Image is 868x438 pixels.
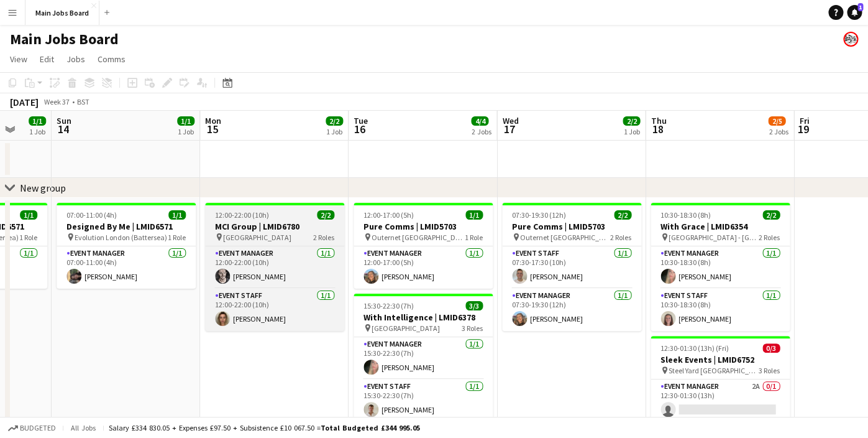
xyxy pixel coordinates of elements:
app-card-role: Event Manager1/107:00-11:00 (4h)[PERSON_NAME] [57,246,196,289]
span: 15 [203,122,221,136]
app-card-role: Event Staff1/115:30-22:30 (7h)[PERSON_NAME] [354,380,493,422]
span: 12:00-17:00 (5h) [363,210,414,220]
span: 2/5 [768,116,785,126]
span: 1 Role [465,233,483,242]
span: 2 Roles [759,233,780,242]
span: 1/1 [29,116,46,126]
app-card-role: Event Staff1/112:00-22:00 (10h)[PERSON_NAME] [205,289,344,331]
span: 12:30-01:30 (13h) (Fri) [660,343,729,353]
app-user-avatar: Alanya O'Donnell [843,32,858,47]
span: 1/1 [168,210,186,220]
span: 16 [352,122,368,136]
div: 1 Job [178,127,194,136]
span: [GEOGRAPHIC_DATA] - [GEOGRAPHIC_DATA] [669,233,759,242]
h3: Designed By Me | LMID6571 [57,221,196,232]
h3: Pure Comms | LMID5703 [502,221,641,232]
div: New group [20,182,66,194]
span: 17 [500,122,518,136]
span: 0/3 [762,343,780,353]
span: 4/4 [471,116,488,126]
span: 1 Role [19,233,37,242]
span: 12:00-22:00 (10h) [215,210,269,220]
div: 2 Jobs [769,127,788,136]
a: Comms [93,51,130,67]
app-card-role: Event Manager2A0/112:30-01:30 (13h) [651,380,790,422]
h3: Pure Comms | LMID5703 [354,221,493,232]
span: 2/2 [614,210,631,220]
span: Edit [40,54,54,65]
div: 2 Jobs [472,127,491,136]
app-card-role: Event Manager1/115:30-22:30 (7h)[PERSON_NAME] [354,337,493,380]
span: Sun [57,115,71,126]
span: 2/2 [326,116,343,126]
span: Steel Yard [GEOGRAPHIC_DATA] [669,366,759,375]
app-card-role: Event Staff1/110:30-18:30 (8h)[PERSON_NAME] [651,289,790,331]
span: View [10,54,27,65]
span: 2/2 [762,210,780,220]
span: Outernet [GEOGRAPHIC_DATA] [520,233,610,242]
div: 1 Job [326,127,342,136]
div: 1 Job [29,127,45,136]
span: 15:30-22:30 (7h) [363,301,414,310]
span: Mon [205,115,221,126]
app-card-role: Event Manager1/107:30-19:30 (12h)[PERSON_NAME] [502,289,641,331]
span: 10:30-18:30 (8h) [660,210,711,220]
h3: Sleek Events | LMID6752 [651,354,790,365]
span: 1/1 [177,116,194,126]
span: 1/1 [20,210,37,220]
a: Edit [35,51,59,67]
span: 14 [55,122,71,136]
span: 2 Roles [610,233,631,242]
a: 1 [847,5,862,20]
span: Evolution London (Battersea) [75,233,167,242]
span: Total Budgeted £344 995.05 [321,423,420,432]
app-card-role: Event Manager1/110:30-18:30 (8h)[PERSON_NAME] [651,246,790,289]
app-job-card: 12:00-22:00 (10h)2/2MCI Group | LMID6780 [GEOGRAPHIC_DATA]2 RolesEvent Manager1/112:00-22:00 (10h... [205,203,344,331]
button: Main Jobs Board [25,1,99,25]
app-card-role: Event Manager1/112:00-22:00 (10h)[PERSON_NAME] [205,246,344,289]
div: BST [77,97,89,106]
span: 07:00-11:00 (4h) [66,210,117,220]
span: 1 Role [168,233,186,242]
span: Fri [799,115,809,126]
app-job-card: 07:30-19:30 (12h)2/2Pure Comms | LMID5703 Outernet [GEOGRAPHIC_DATA]2 RolesEvent Staff1/107:30-17... [502,203,641,331]
app-job-card: 12:00-17:00 (5h)1/1Pure Comms | LMID5703 Outernet [GEOGRAPHIC_DATA]1 RoleEvent Manager1/112:00-17... [354,203,493,289]
span: All jobs [68,423,98,432]
button: Budgeted [6,421,58,435]
span: [GEOGRAPHIC_DATA] [372,324,440,333]
span: Tue [354,115,368,126]
app-job-card: 10:30-18:30 (8h)2/2With Grace | LMID6354 [GEOGRAPHIC_DATA] - [GEOGRAPHIC_DATA]2 RolesEvent Manage... [651,203,790,331]
span: 3 Roles [759,366,780,375]
span: Budgeted [20,424,56,432]
span: Jobs [66,54,85,65]
app-card-role: Event Staff1/107:30-17:30 (10h)[PERSON_NAME] [502,246,641,289]
span: 18 [649,122,666,136]
span: 2/2 [623,116,640,126]
span: Week 37 [41,97,72,106]
span: 07:30-19:30 (12h) [512,210,566,220]
span: Outernet [GEOGRAPHIC_DATA] [372,233,465,242]
div: [DATE] [10,96,39,108]
span: 1/1 [465,210,483,220]
h3: MCI Group | LMID6780 [205,221,344,232]
span: 3/3 [465,301,483,310]
span: 2 Roles [313,233,334,242]
div: Salary £334 830.05 + Expenses £97.50 + Subsistence £10 067.50 = [109,423,420,432]
h3: With Grace | LMID6354 [651,221,790,232]
a: Jobs [62,51,90,67]
span: 19 [797,122,809,136]
span: Comms [98,54,126,65]
span: 3 Roles [462,324,483,333]
h1: Main Jobs Board [10,30,119,49]
span: Thu [651,115,666,126]
app-job-card: 07:00-11:00 (4h)1/1Designed By Me | LMID6571 Evolution London (Battersea)1 RoleEvent Manager1/107... [57,203,196,289]
span: Wed [502,115,518,126]
div: 1 Job [623,127,639,136]
span: 2/2 [317,210,334,220]
span: 1 [857,3,863,11]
